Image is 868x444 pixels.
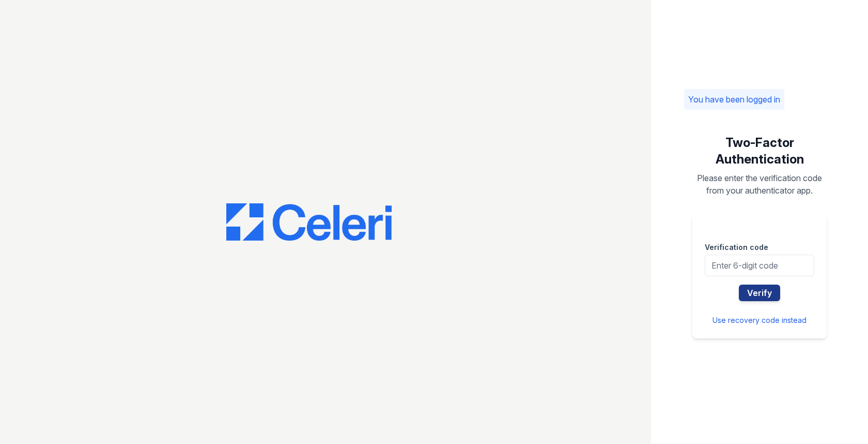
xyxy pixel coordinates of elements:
[705,242,768,253] label: Verification code
[226,203,392,241] img: CE_Logo_Blue-a8612792a0a2168367f1c8372b55b34899dd931a85d93a1a3d3e32e68fde9ad4.png
[705,255,814,276] input: Enter 6-digit code
[739,285,780,301] button: Verify
[692,135,827,168] h1: Two-Factor Authentication
[692,172,827,197] p: Please enter the verification code from your authenticator app.
[688,93,780,106] p: You have been logged in
[712,316,807,324] a: Use recovery code instead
